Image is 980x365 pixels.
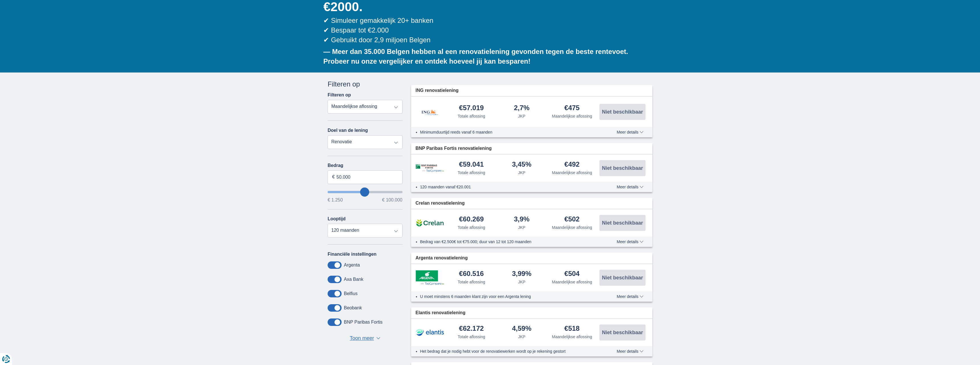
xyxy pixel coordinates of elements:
div: 3,99% [512,270,531,278]
li: 120 maanden vanaf €20.001 [420,184,596,190]
div: Maandelijkse aflossing [552,279,592,285]
div: JKP [518,170,525,176]
img: product.pl.alt Argenta [416,270,444,285]
li: Minimumduurtijd reeds vanaf 6 maanden [420,129,596,135]
div: JKP [518,113,525,119]
span: Meer details [617,295,644,299]
div: ✔ Simuleer gemakkelijk 20+ banken ✔ Bespaar tot €2.000 ✔ Gebruikt door 2,9 miljoen Belgen [323,16,652,45]
button: Meer details [612,130,648,134]
span: Meer details [617,130,644,134]
div: €60.516 [459,270,484,278]
div: Totale aflossing [458,279,485,285]
input: wantToBorrow [328,191,403,193]
span: Niet beschikbaar [602,220,643,225]
button: Meer details [612,185,648,189]
span: Meer details [617,185,644,189]
div: JKP [518,225,525,230]
div: Filteren op [328,79,403,89]
div: 2,7% [514,104,530,112]
li: U moet minstens 6 maanden klant zijn voor een Argenta lening [420,294,596,299]
button: Meer details [612,349,648,354]
span: ▼ [376,337,380,339]
span: Meer details [617,349,644,353]
span: € [332,174,335,180]
div: JKP [518,279,525,285]
span: Niet beschikbaar [602,275,643,280]
div: Totale aflossing [458,225,485,230]
span: Crelan renovatielening [416,200,465,207]
label: Argenta [344,263,360,268]
span: Niet beschikbaar [602,330,643,335]
div: €504 [564,270,579,278]
div: JKP [518,334,525,340]
label: Beobank [344,305,362,310]
img: product.pl.alt Elantis [416,325,444,340]
label: Doel van de lening [328,128,368,133]
div: 3,45% [512,161,531,169]
span: BNP Paribas Fortis renovatielening [416,145,492,152]
div: Maandelijkse aflossing [552,113,592,119]
div: Maandelijkse aflossing [552,225,592,230]
div: 3,9% [514,216,530,223]
div: €502 [564,216,579,223]
span: Niet beschikbaar [602,166,643,171]
span: Meer details [617,240,644,244]
label: Belfius [344,291,358,296]
span: Niet beschikbaar [602,109,643,114]
button: Toon meer ▼ [348,334,382,342]
div: Totale aflossing [458,113,485,119]
div: 4,59% [512,325,531,333]
img: product.pl.alt Crelan [416,216,444,230]
span: € 1.250 [328,198,343,202]
span: Elantis renovatielening [416,310,465,316]
div: Maandelijkse aflossing [552,170,592,176]
li: Het bedrag dat je nodig hebt voor de renovatiewerken wordt op je rekening gestort [420,348,596,354]
label: Axa Bank [344,277,363,282]
img: product.pl.alt ING [416,102,444,121]
span: ING renovatielening [416,87,459,94]
div: Totale aflossing [458,170,485,176]
span: € 100.000 [382,198,402,202]
button: Niet beschikbaar [599,160,646,176]
div: €475 [564,104,579,112]
div: €57.019 [459,104,484,112]
label: Filteren op [328,92,351,98]
label: Bedrag [328,163,403,168]
button: Meer details [612,294,648,299]
img: product.pl.alt BNP Paribas Fortis [416,164,444,172]
b: — Meer dan 35.000 Belgen hebben al een renovatielening gevonden tegen de beste rentevoet. Probeer... [323,48,628,65]
label: Financiële instellingen [328,252,377,257]
div: €518 [564,325,579,333]
button: Niet beschikbaar [599,104,646,120]
li: Bedrag van €2.500€ tot €75.000; duur van 12 tot 120 maanden [420,239,596,245]
div: €60.269 [459,216,484,223]
button: Meer details [612,239,648,244]
button: Niet beschikbaar [599,270,646,286]
span: Argenta renovatielening [416,255,468,261]
div: Totale aflossing [458,334,485,340]
div: €62.172 [459,325,484,333]
span: Toon meer [350,335,374,342]
button: Niet beschikbaar [599,215,646,231]
button: Niet beschikbaar [599,324,646,340]
label: BNP Paribas Fortis [344,320,383,325]
div: Maandelijkse aflossing [552,334,592,340]
div: €492 [564,161,579,169]
div: €59.041 [459,161,484,169]
label: Looptijd [328,216,346,221]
